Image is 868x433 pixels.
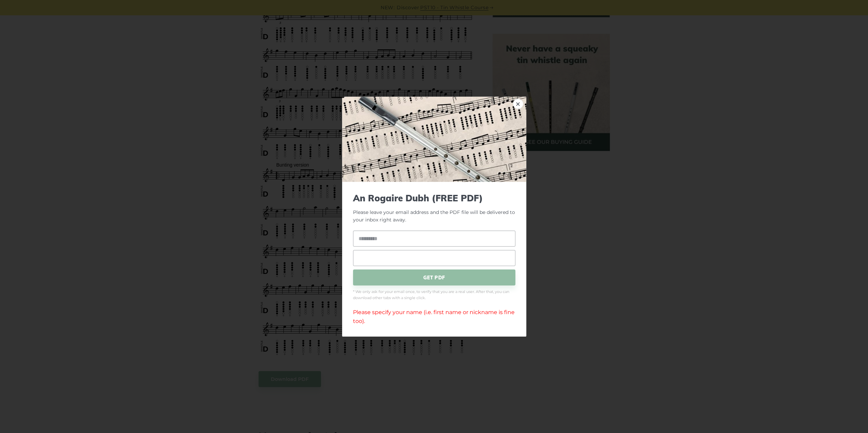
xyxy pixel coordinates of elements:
span: GET PDF [353,269,515,285]
span: An Rogaire Dubh (FREE PDF) [353,192,515,203]
div: Please specify your name (i.e. first name or nickname is fine too). [353,308,515,326]
span: * We only ask for your email once, to verify that you are a real user. After that, you can downlo... [353,289,515,301]
a: × [513,98,523,109]
img: Tin Whistle Tab Preview [342,96,526,182]
p: Please leave your email address and the PDF file will be delivered to your inbox right away. [353,192,515,224]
